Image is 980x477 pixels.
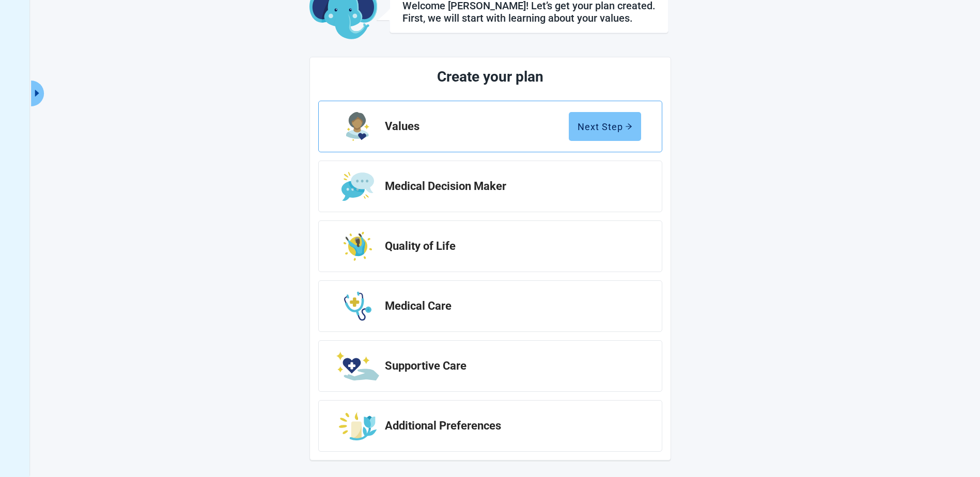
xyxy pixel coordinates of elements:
span: arrow-right [625,123,632,130]
img: Step Icon [344,232,372,261]
h1: Create your plan [357,66,624,88]
h2: Medical Decision Maker [385,180,633,193]
img: Step Icon [346,112,369,141]
img: Step Icon [341,172,374,201]
h2: Quality of Life [385,240,633,252]
h2: Values [385,120,569,133]
img: Step Icon [344,292,371,321]
h2: Medical Care [385,300,633,312]
h2: Supportive Care [385,360,633,372]
button: Next Steparrow-right [569,112,641,141]
div: Next Step [578,121,632,132]
button: Expand menu [31,81,44,106]
img: Step Icon [336,352,379,380]
h2: Additional Preferences [385,420,633,432]
span: caret-right [32,88,42,98]
img: Step Icon [339,411,377,440]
